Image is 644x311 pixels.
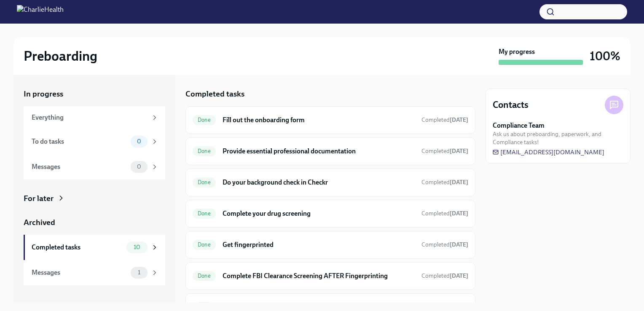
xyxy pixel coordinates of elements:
[193,113,468,127] a: DoneFill out the onboarding formCompleted[DATE]
[450,241,468,248] strong: [DATE]
[24,154,165,180] a: Messages0
[129,244,145,250] span: 10
[421,272,468,279] span: Completed
[421,241,468,249] span: September 4th, 2025 08:47
[421,272,468,280] span: September 4th, 2025 09:45
[193,179,216,185] span: Done
[421,179,468,186] span: Completed
[450,116,468,123] strong: [DATE]
[132,164,146,170] span: 0
[17,5,64,19] img: CharlieHealth
[450,147,468,155] strong: [DATE]
[24,48,97,64] h2: Preboarding
[32,268,127,277] div: Messages
[223,271,415,281] h6: Complete FBI Clearance Screening AFTER Fingerprinting
[421,147,468,155] span: September 3rd, 2025 15:53
[493,148,604,156] a: [EMAIL_ADDRESS][DOMAIN_NAME]
[421,210,468,217] span: Completed
[32,137,127,146] div: To do tasks
[450,210,468,217] strong: [DATE]
[421,241,468,248] span: Completed
[32,243,123,252] div: Completed tasks
[193,238,468,252] a: DoneGet fingerprintedCompleted[DATE]
[24,217,165,228] a: Archived
[450,272,468,279] strong: [DATE]
[421,116,468,123] span: Completed
[193,176,468,189] a: DoneDo your background check in CheckrCompleted[DATE]
[32,162,127,172] div: Messages
[24,88,165,99] a: In progress
[24,129,165,154] a: To do tasks0
[590,48,620,64] h3: 100%
[223,147,415,156] h6: Provide essential professional documentation
[193,145,468,158] a: DoneProvide essential professional documentationCompleted[DATE]
[32,113,148,122] div: Everything
[24,193,165,204] a: For later
[24,235,165,260] a: Completed tasks10
[24,193,54,204] div: For later
[24,106,165,129] a: Everything
[185,88,244,99] h5: Completed tasks
[132,138,146,145] span: 0
[193,148,216,154] span: Done
[493,121,545,130] strong: Compliance Team
[223,115,415,125] h6: Fill out the onboarding form
[193,241,216,248] span: Done
[223,209,415,218] h6: Complete your drug screening
[193,269,468,283] a: DoneComplete FBI Clearance Screening AFTER FingerprintingCompleted[DATE]
[223,178,415,187] h6: Do your background check in Checkr
[421,209,468,217] span: September 3rd, 2025 15:53
[493,99,529,111] h4: Contacts
[421,147,468,155] span: Completed
[193,210,216,217] span: Done
[193,207,468,220] a: DoneComplete your drug screeningCompleted[DATE]
[421,116,468,124] span: August 30th, 2025 07:49
[223,240,415,249] h6: Get fingerprinted
[133,269,145,276] span: 1
[193,117,216,123] span: Done
[450,179,468,186] strong: [DATE]
[193,273,216,279] span: Done
[24,260,165,285] a: Messages1
[493,130,623,146] span: Ask us about preboarding, paperwork, and Compliance tasks!
[499,47,535,56] strong: My progress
